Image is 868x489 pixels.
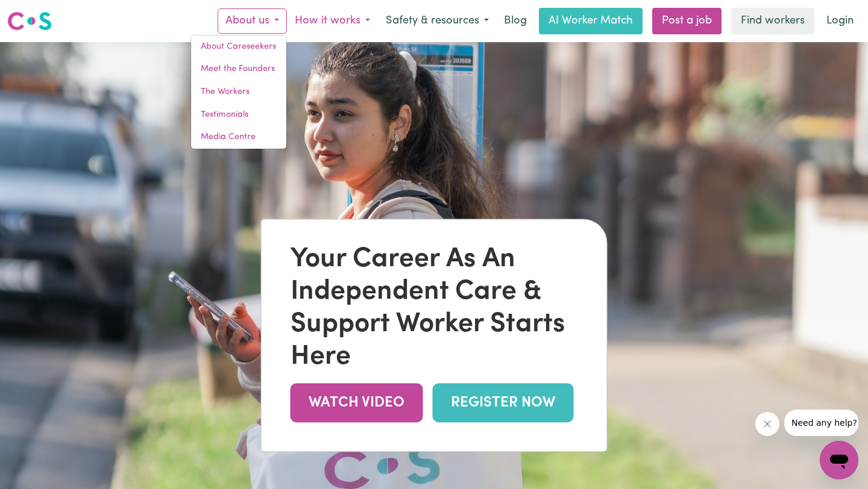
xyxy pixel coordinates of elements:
[191,104,286,126] a: Testimonials
[755,412,779,436] iframe: Close message
[784,410,858,436] iframe: Message from company
[652,8,722,34] a: Post a job
[820,441,858,479] iframe: Button to launch messaging window
[497,8,534,34] a: Blog
[191,81,286,104] a: The Workers
[191,58,286,81] a: Meet the Founders
[7,7,52,35] a: Careseekers logo
[731,8,814,34] a: Find workers
[378,8,497,34] button: Safety & resources
[539,8,643,34] a: AI Worker Match
[191,126,286,149] a: Media Centre
[7,10,52,32] img: Careseekers logo
[218,8,287,34] button: About us
[191,36,286,58] a: About Careseekers
[433,384,574,423] a: REGISTER NOW
[291,244,578,374] div: Your Career As An Independent Care & Support Worker Starts Here
[287,8,378,34] button: How it works
[819,8,861,34] a: Login
[291,384,423,423] a: WATCH VIDEO
[190,35,287,149] div: About us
